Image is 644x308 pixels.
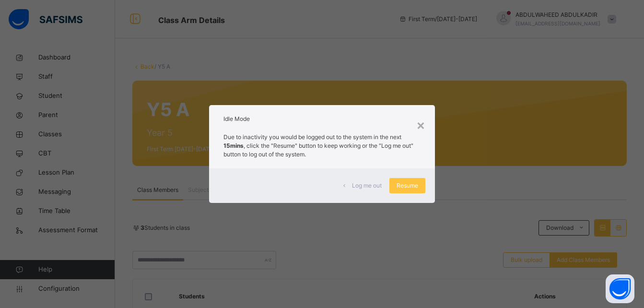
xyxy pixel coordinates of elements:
[223,133,420,159] p: Due to inactivity you would be logged out to the system in the next , click the "Resume" button t...
[606,274,634,303] button: Open asap
[397,181,418,190] span: Resume
[416,115,425,135] div: ×
[223,142,244,149] strong: 15mins
[223,115,420,123] h2: Idle Mode
[352,181,382,190] span: Log me out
